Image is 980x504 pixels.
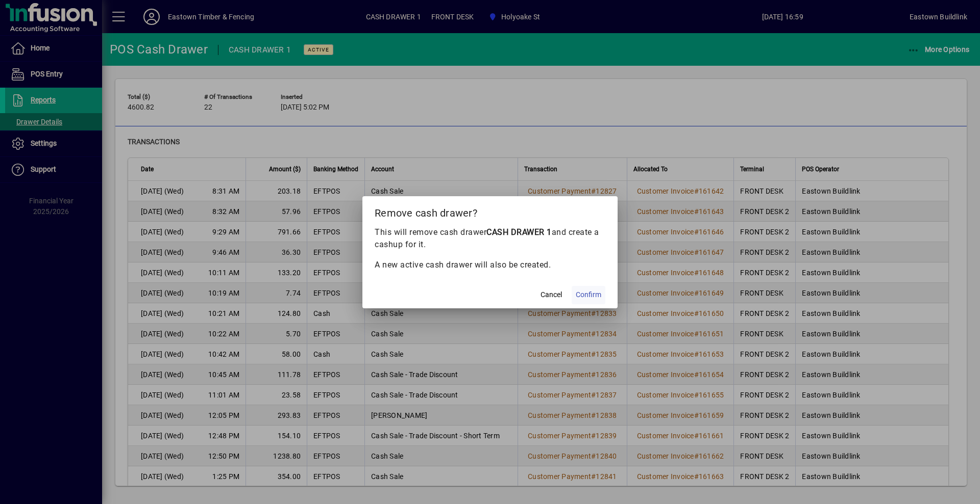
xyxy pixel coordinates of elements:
span: Cancel [541,289,562,300]
b: CASH DRAWER 1 [486,227,552,237]
button: Confirm [572,286,605,304]
p: This will remove cash drawer and create a cashup for it. [375,226,605,251]
p: A new active cash drawer will also be created. [375,259,605,271]
button: Cancel [535,286,568,304]
span: Confirm [576,289,601,300]
h2: Remove cash drawer? [362,196,618,226]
